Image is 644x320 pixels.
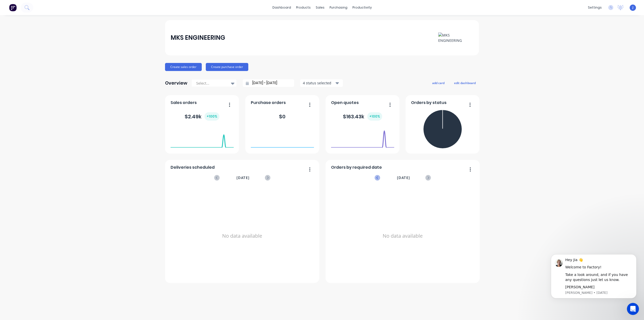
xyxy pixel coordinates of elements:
[270,4,294,11] a: dashboard
[294,4,313,11] div: products
[251,100,286,106] span: Purchase orders
[185,112,219,121] div: $ 2.49k
[451,80,479,86] button: edit dashboard
[9,4,17,11] img: Factory
[397,175,410,181] span: [DATE]
[350,4,374,11] div: productivity
[585,4,604,11] div: settings
[331,164,382,170] span: Orders by required date
[303,80,335,86] div: 4 status selected
[411,100,447,106] span: Orders by status
[367,112,382,121] div: + 100 %
[438,32,473,43] img: MKS ENGINEERING
[165,63,202,71] button: Create sales order
[331,187,474,285] div: No data available
[205,112,219,121] div: + 100 %
[171,164,215,170] span: Deliveries scheduled
[279,113,286,120] div: $ 0
[165,78,187,88] div: Overview
[327,4,350,11] div: purchasing
[632,5,633,10] span: J
[313,4,327,11] div: sales
[171,100,197,106] span: Sales orders
[429,80,448,86] button: add card
[171,33,225,43] div: MKS ENGINEERING
[236,175,250,181] span: [DATE]
[543,247,644,306] iframe: Intercom notifications message
[171,187,314,285] div: No data available
[343,112,382,121] div: $ 163.43k
[627,303,639,315] iframe: Intercom live chat
[300,79,343,87] button: 4 status selected
[206,63,248,71] button: Create purchase order
[331,100,359,106] span: Open quotes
